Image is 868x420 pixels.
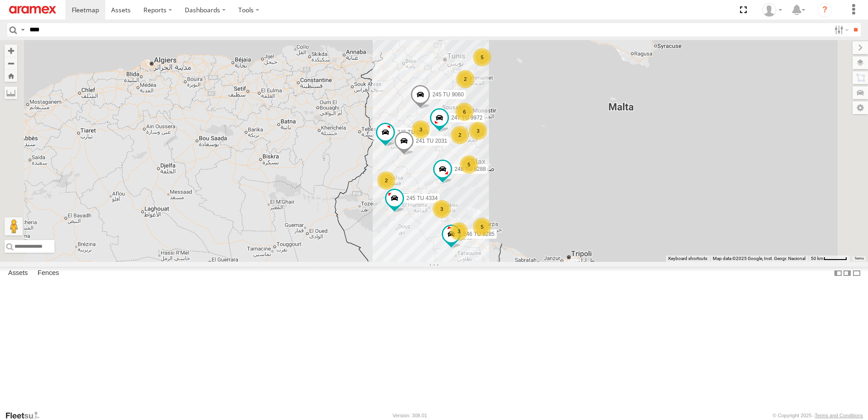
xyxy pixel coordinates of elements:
span: 247 TU 9972 [451,115,483,121]
label: Measure [5,86,17,99]
a: Terms (opens in new tab) [854,257,864,260]
div: 5 [473,48,491,66]
div: 2 [377,171,395,190]
div: © Copyright 2025 - [773,413,863,418]
div: 3 [450,222,468,240]
div: 2 [456,70,474,88]
span: 245 TU 4334 [406,195,438,201]
span: 245 TU 9065 [397,129,429,135]
label: Hide Summary Table [852,267,861,280]
div: Version: 308.01 [393,413,427,418]
label: Search Query [19,23,26,36]
button: Drag Pegman onto the map to open Street View [5,217,23,235]
button: Zoom Home [5,70,17,82]
button: Zoom in [5,45,17,57]
i: ? [818,3,832,17]
span: Map data ©2025 Google, Inst. Geogr. Nacional [713,256,805,261]
div: 3 [412,120,430,139]
label: Fences [33,267,64,280]
div: 3 [469,122,487,140]
span: 245 TU 9060 [432,91,464,98]
div: 3 [433,200,451,218]
label: Assets [4,267,32,280]
button: Zoom out [5,57,17,70]
span: 246 TU 8288 [454,166,486,172]
div: Nejah Benkhalifa [759,3,785,17]
span: 241 TU 2031 [416,138,447,144]
img: aramex-logo.svg [9,6,56,14]
div: 5 [460,155,478,174]
label: Dock Summary Table to the Left [833,267,843,280]
label: Dock Summary Table to the Right [843,267,852,280]
span: 246 TU 8285 [463,231,494,238]
div: 5 [473,218,491,236]
button: Map Scale: 50 km per 48 pixels [808,255,850,262]
a: Terms and Conditions [815,413,863,418]
div: 6 [455,103,473,121]
label: Map Settings [853,101,868,114]
a: Visit our Website [5,411,47,420]
label: Search Filter Options [831,23,850,36]
span: 50 km [811,256,824,261]
button: Keyboard shortcuts [668,255,707,262]
div: 2 [451,126,469,144]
